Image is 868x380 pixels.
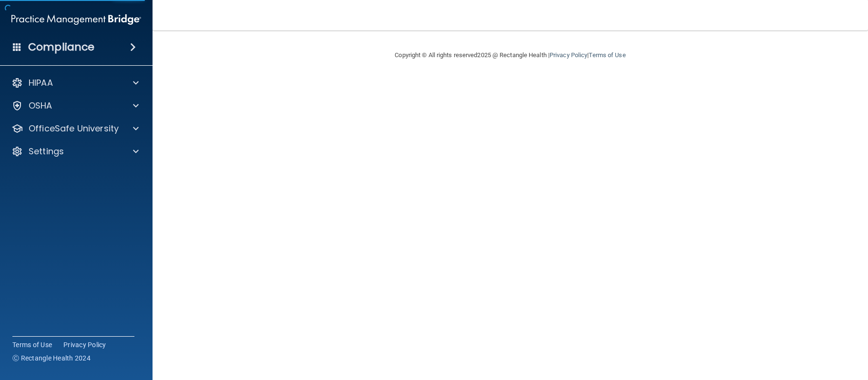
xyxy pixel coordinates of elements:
p: OSHA [29,100,52,111]
div: Copyright © All rights reserved 2025 @ Rectangle Health | | [337,40,684,70]
a: Privacy Policy [550,51,587,59]
img: PMB logo [11,10,141,29]
a: HIPAA [11,77,139,89]
p: OfficeSafe University [29,123,119,134]
p: HIPAA [29,77,53,89]
span: Ⓒ Rectangle Health 2024 [12,353,91,363]
p: Settings [29,146,64,157]
h4: Compliance [28,40,94,54]
a: Terms of Use [589,51,625,59]
a: Privacy Policy [63,340,106,350]
a: Terms of Use [12,340,52,350]
a: OSHA [11,100,139,111]
a: Settings [11,146,139,157]
a: OfficeSafe University [11,123,139,134]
